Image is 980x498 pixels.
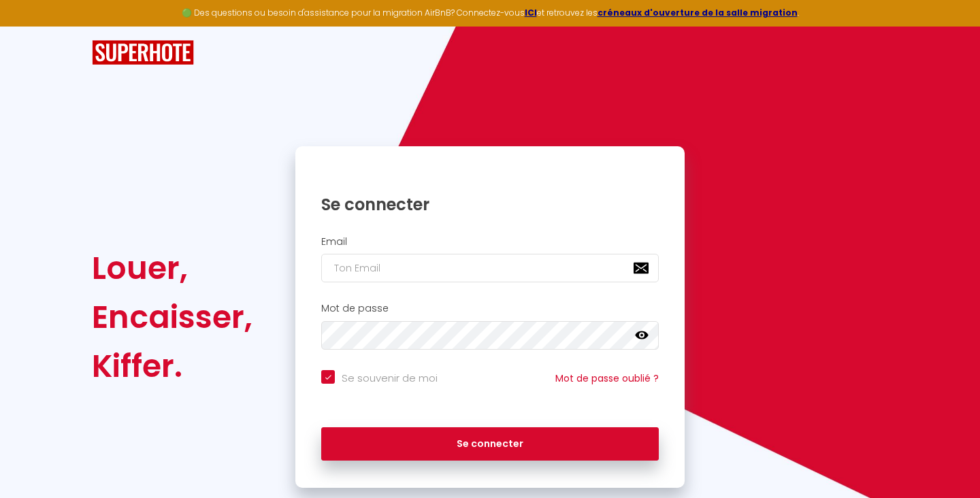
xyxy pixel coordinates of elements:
[321,427,659,461] button: Se connecter
[92,244,252,293] div: Louer,
[525,7,537,18] a: ICI
[321,303,659,314] h2: Mot de passe
[321,254,659,282] input: Ton Email
[321,194,659,215] h1: Se connecter
[598,7,798,18] a: créneaux d'ouverture de la salle migration
[92,293,252,342] div: Encaisser,
[555,371,659,385] a: Mot de passe oublié ?
[92,40,194,65] img: SuperHote logo
[92,342,252,391] div: Kiffer.
[321,236,659,248] h2: Email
